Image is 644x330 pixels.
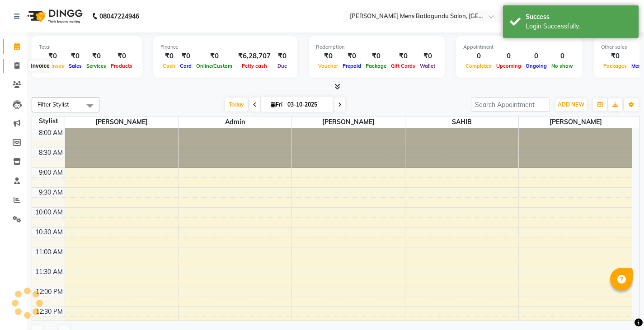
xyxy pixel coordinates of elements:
[108,63,135,69] span: Products
[160,63,178,69] span: Cash
[519,116,632,128] span: [PERSON_NAME]
[292,116,405,128] span: [PERSON_NAME]
[37,188,65,197] div: 9:30 AM
[160,43,290,51] div: Finance
[471,98,550,112] input: Search Appointment
[23,4,85,29] img: logo
[275,63,289,69] span: Due
[34,287,65,297] div: 12:00 PM
[418,63,437,69] span: Wallet
[178,63,194,69] span: Card
[28,60,52,71] div: Invoice
[37,128,65,138] div: 8:00 AM
[84,51,108,61] div: ₹0
[494,63,523,69] span: Upcoming
[494,51,523,61] div: 0
[37,148,65,158] div: 8:30 AM
[601,63,629,69] span: Packages
[39,51,66,61] div: ₹0
[549,51,575,61] div: 0
[34,307,65,316] div: 12:30 PM
[389,63,418,69] span: Gift Cards
[33,247,65,257] div: 11:00 AM
[549,63,575,69] span: No show
[66,51,84,61] div: ₹0
[526,22,632,31] div: Login Successfully.
[285,98,330,112] input: 2025-10-03
[225,98,248,112] span: Today
[108,51,135,61] div: ₹0
[340,63,363,69] span: Prepaid
[268,101,285,108] span: Fri
[33,267,65,277] div: 11:30 AM
[240,63,269,69] span: Petty cash
[405,116,518,128] span: SAHIB
[194,51,235,61] div: ₹0
[274,51,290,61] div: ₹0
[37,168,65,177] div: 9:00 AM
[558,101,584,108] span: ADD NEW
[555,98,587,111] button: ADD NEW
[601,51,629,61] div: ₹0
[463,63,494,69] span: Completed
[523,51,549,61] div: 0
[33,208,65,217] div: 10:00 AM
[39,43,135,51] div: Total
[523,63,549,69] span: Ongoing
[178,51,194,61] div: ₹0
[33,228,65,237] div: 10:30 AM
[84,63,108,69] span: Services
[194,63,235,69] span: Online/Custom
[526,12,632,22] div: Success
[363,63,389,69] span: Package
[38,101,69,108] span: Filter Stylist
[160,51,178,61] div: ₹0
[363,51,389,61] div: ₹0
[235,51,274,61] div: ₹6,28,707
[179,116,291,128] span: Admin
[463,51,494,61] div: 0
[316,63,340,69] span: Voucher
[316,51,340,61] div: ₹0
[389,51,418,61] div: ₹0
[316,43,437,51] div: Redemption
[340,51,363,61] div: ₹0
[32,116,65,126] div: Stylist
[99,4,139,29] b: 08047224946
[66,63,84,69] span: Sales
[65,116,178,128] span: [PERSON_NAME]
[418,51,437,61] div: ₹0
[463,43,575,51] div: Appointment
